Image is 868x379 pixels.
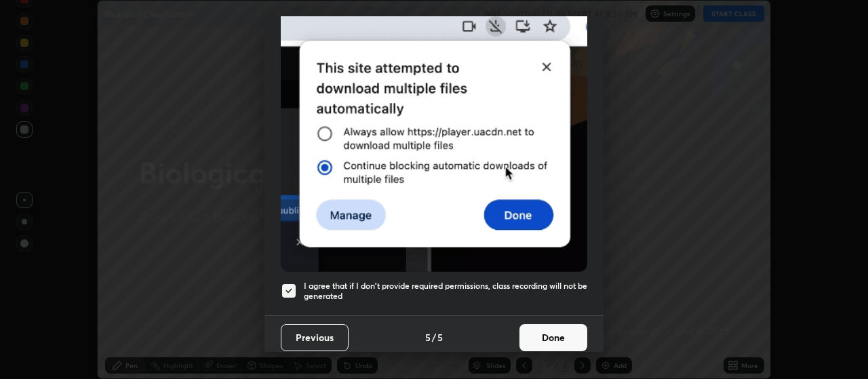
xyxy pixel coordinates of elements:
[304,281,587,302] h5: I agree that if I don't provide required permissions, class recording will not be generated
[281,324,349,351] button: Previous
[437,330,443,344] h4: 5
[432,330,436,344] h4: /
[519,324,587,351] button: Done
[425,330,431,344] h4: 5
